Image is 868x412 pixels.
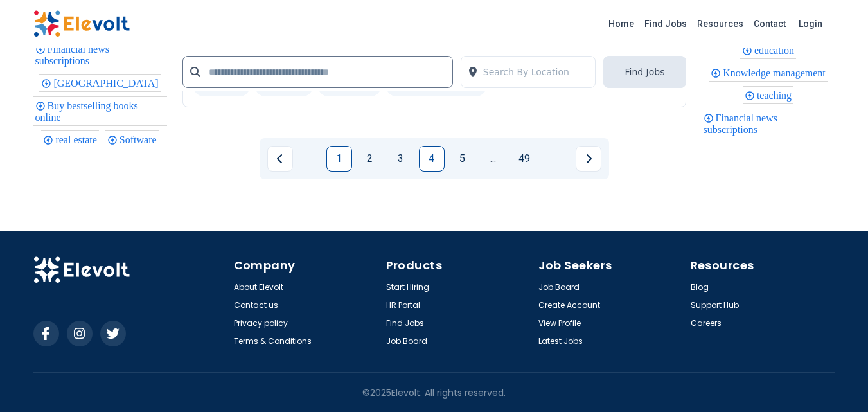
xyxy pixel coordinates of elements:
[234,300,278,310] a: Contact us
[576,146,601,172] a: Next page
[35,44,109,66] span: Financial news subscriptions
[709,64,828,82] div: Knowledge management
[357,146,383,172] a: Page 2
[538,282,580,292] a: Job Board
[386,256,531,274] h4: Products
[267,146,601,172] ul: Pagination
[603,13,639,34] a: Home
[538,256,683,274] h4: Job Seekers
[481,146,506,172] a: Jump forward
[419,146,445,172] a: Page 4 is your current page
[234,256,378,274] h4: Company
[267,146,293,172] a: Previous page
[35,100,138,123] span: Buy bestselling books online
[105,130,159,148] div: Software
[362,386,506,399] p: © 2025 Elevolt. All rights reserved.
[702,109,835,138] div: Financial news subscriptions
[33,256,130,283] img: Elevolt
[603,56,686,88] button: Find Jobs
[234,282,283,292] a: About Elevolt
[326,146,352,172] a: Page 1
[692,13,748,34] a: Resources
[386,318,424,328] a: Find Jobs
[39,74,160,92] div: Kabarak University
[511,146,537,172] a: Page 49
[691,300,739,310] a: Support Hub
[639,13,692,34] a: Find Jobs
[386,282,429,292] a: Start Hiring
[33,40,167,69] div: Financial news subscriptions
[388,146,414,172] a: Page 3
[691,318,722,328] a: Careers
[386,336,427,346] a: Job Board
[804,350,868,412] iframe: Chat Widget
[33,10,130,37] img: Elevolt
[704,112,777,135] span: Financial news subscriptions
[691,256,835,274] h4: Resources
[538,300,600,310] a: Create Account
[53,78,162,89] span: [GEOGRAPHIC_DATA]
[234,318,288,328] a: Privacy policy
[55,134,100,145] span: real estate
[754,45,798,56] span: education
[386,300,420,310] a: HR Portal
[757,90,795,101] span: teaching
[723,67,829,78] span: Knowledge management
[41,130,98,148] div: real estate
[743,86,793,104] div: teaching
[234,336,312,346] a: Terms & Conditions
[538,336,583,346] a: Latest Jobs
[791,11,830,37] a: Login
[538,318,581,328] a: View Profile
[33,96,167,126] div: Buy bestselling books online
[691,282,709,292] a: Blog
[120,134,161,145] span: Software
[740,41,796,59] div: education
[748,13,791,34] a: Contact
[450,146,475,172] a: Page 5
